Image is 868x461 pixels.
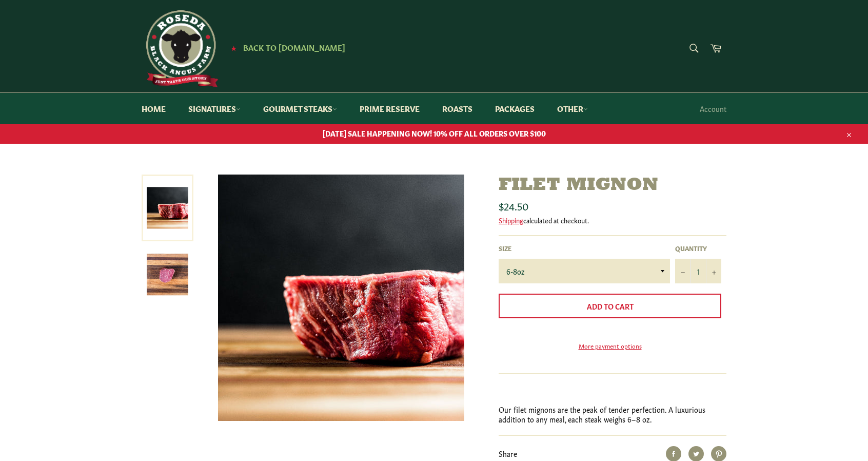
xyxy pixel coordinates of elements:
a: ★ Back to [DOMAIN_NAME] [226,44,345,52]
a: Prime Reserve [349,93,430,124]
img: Filet Mignon [218,175,464,421]
a: Home [131,93,176,124]
button: Reduce item quantity by one [675,259,691,283]
a: Gourmet Steaks [253,93,347,124]
img: Roseda Beef [142,10,219,87]
a: More payment options [499,341,721,350]
a: Account [695,93,732,124]
button: Add to Cart [499,294,721,318]
a: Shipping [499,215,523,225]
a: Packages [485,93,545,124]
button: Increase item quantity by one [706,259,721,283]
span: Add to Cart [587,301,634,311]
img: Filet Mignon [147,254,188,295]
label: Quantity [675,244,721,253]
h1: Filet Mignon [499,175,726,197]
span: ★ [231,44,236,52]
a: Roasts [432,93,483,124]
p: Our filet mignons are the peak of tender perfection. A luxurious addition to any meal, each steak... [499,405,726,425]
span: Back to [DOMAIN_NAME] [243,42,345,52]
a: Signatures [178,93,251,124]
div: calculated at checkout. [499,216,726,225]
span: $24.50 [499,198,528,213]
label: Size [499,244,670,253]
a: Other [547,93,598,124]
span: Share [499,448,517,458]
